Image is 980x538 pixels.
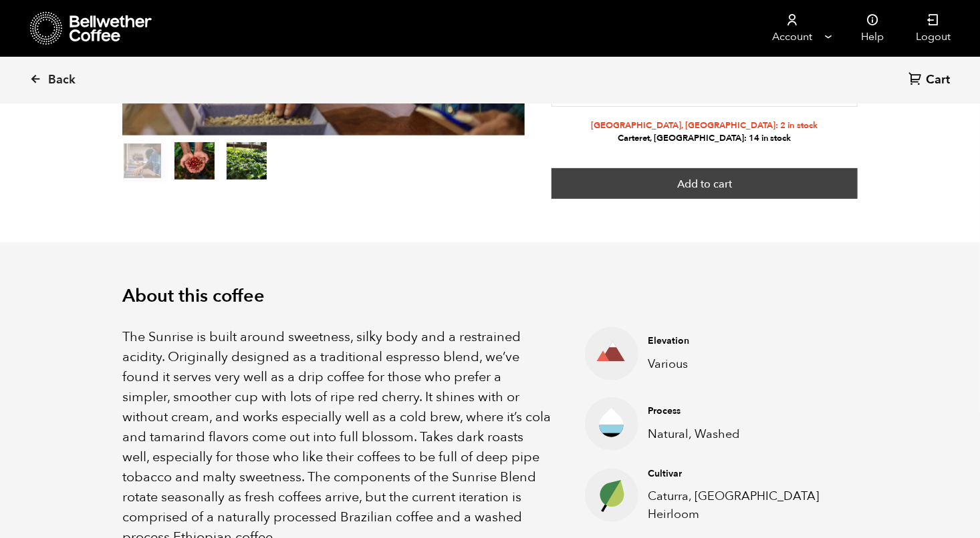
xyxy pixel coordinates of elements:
[908,71,953,89] a: Cart
[648,334,837,348] h4: Elevation
[648,467,837,481] h4: Cultivar
[648,487,837,523] p: Caturra, [GEOGRAPHIC_DATA] Heirloom
[48,72,76,88] span: Back
[552,119,858,132] li: [GEOGRAPHIC_DATA], [GEOGRAPHIC_DATA]: 2 in stock
[552,168,858,199] button: Add to cart
[926,72,950,88] span: Cart
[648,425,837,443] p: Natural, Washed
[648,405,837,418] h4: Process
[552,132,858,145] li: Carteret, [GEOGRAPHIC_DATA]: 14 in stock
[122,286,858,307] h2: About this coffee
[648,355,837,373] p: Various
